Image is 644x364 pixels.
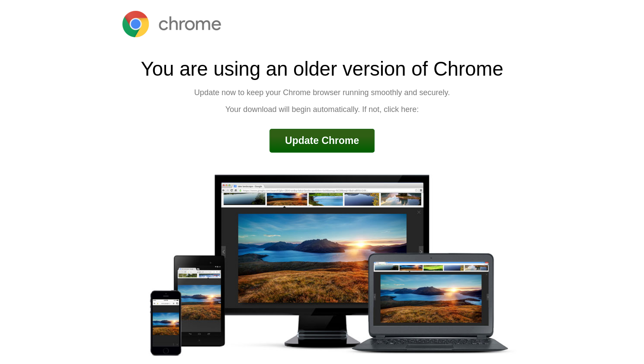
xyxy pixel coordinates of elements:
[128,174,516,356] img: 2Q==
[161,103,482,116] p: Your download will begin automatically. If not, click here:
[269,129,375,153] a: Update Chrome
[122,9,228,43] img: 8Hu+s0+xUdVYEAAAAASUVORK5CYII=
[122,58,523,80] h1: You are using an older version of Chrome
[161,86,482,99] p: Update now to keep your Chrome browser running smoothly and securely.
